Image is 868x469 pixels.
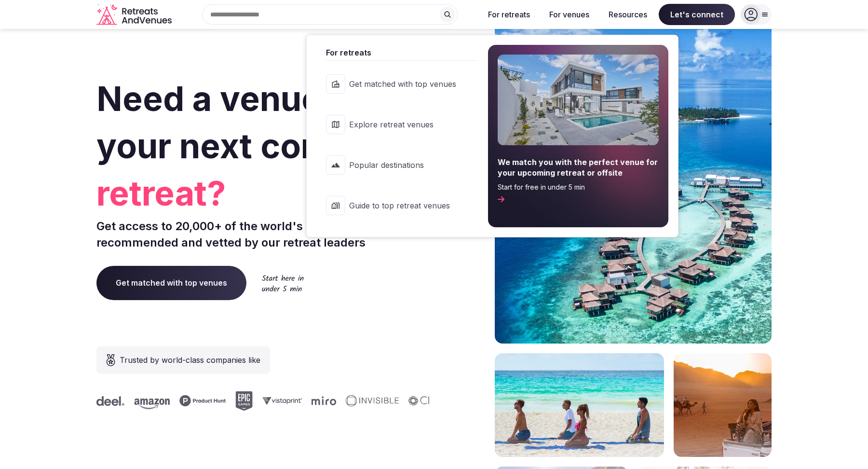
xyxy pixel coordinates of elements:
[349,160,456,170] span: Popular destinations
[363,396,391,406] svg: Deel company logo
[96,78,413,166] span: Need a venue for your next company
[96,4,174,26] a: Visit the homepage
[498,55,659,145] img: For retreats
[262,275,304,291] img: Start here in under 5 min
[256,395,309,407] svg: Invisible company logo
[498,157,659,179] span: We match you with the perfect venue for your upcoming retreat or offsite
[96,218,430,250] p: Get access to 20,000+ of the world's top retreat venues recommended and vetted by our retreat lea...
[316,105,476,144] a: Explore retreat venues
[674,353,772,457] img: woman sitting in back of truck with camels
[145,391,163,411] svg: Epic Games company logo
[221,396,246,405] svg: Miro company logo
[316,146,476,184] a: Popular destinations
[316,186,476,225] a: Guide to top retreat venues
[349,200,456,211] span: Guide to top retreat venues
[542,4,597,25] button: For venues
[495,353,664,457] img: yoga on tropical beach
[96,4,174,26] svg: Retreats and Venues company logo
[349,79,456,89] span: Get matched with top venues
[498,182,659,192] span: Start for free in under 5 min
[349,119,456,130] span: Explore retreat venues
[488,45,668,227] a: We match you with the perfect venue for your upcoming retreat or offsiteStart for free in under 5...
[96,170,430,217] span: retreat?
[480,4,538,25] button: For retreats
[601,4,655,25] button: Resources
[316,65,476,103] a: Get matched with top venues
[326,47,476,58] span: For retreats
[172,397,212,405] svg: Vistaprint company logo
[659,4,735,25] span: Let's connect
[120,354,260,366] span: Trusted by world-class companies like
[96,266,246,300] a: Get matched with top venues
